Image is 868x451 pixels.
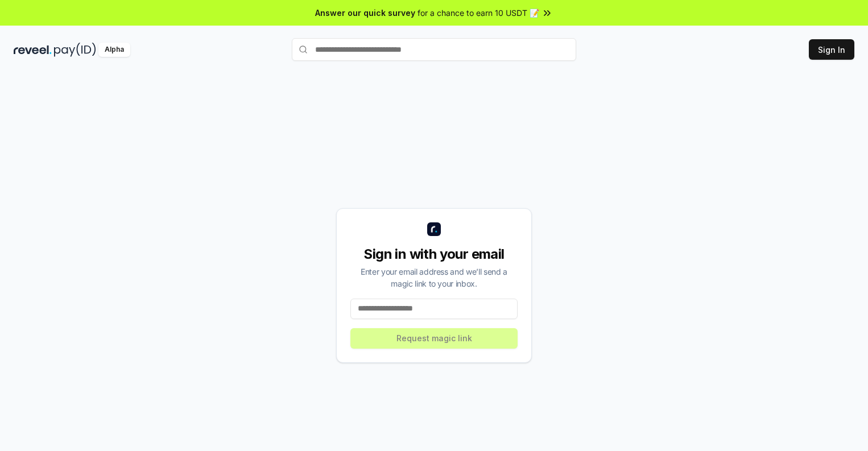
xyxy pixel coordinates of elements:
[14,43,52,57] img: reveel_dark
[418,7,539,19] span: for a chance to earn 10 USDT 📝
[809,39,854,60] button: Sign In
[350,266,518,289] div: Enter your email address and we’ll send a magic link to your inbox.
[427,222,441,236] img: logo_small
[98,43,130,57] div: Alpha
[315,7,415,19] span: Answer our quick survey
[54,43,96,57] img: pay_id
[350,245,518,263] div: Sign in with your email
